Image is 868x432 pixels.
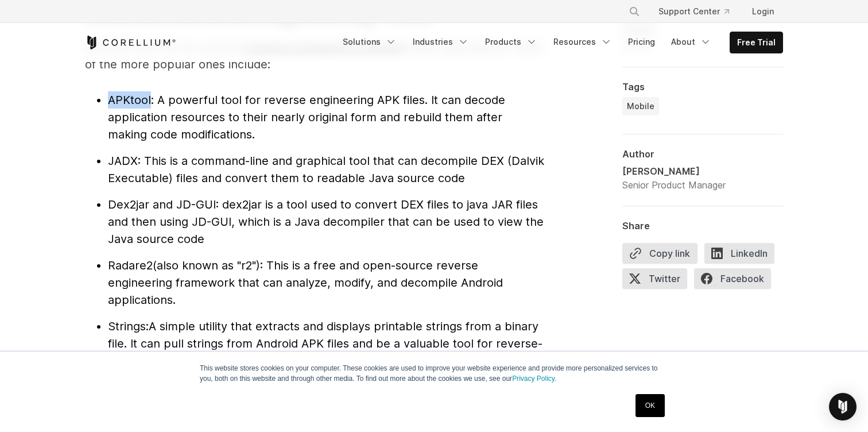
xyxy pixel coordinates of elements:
span: LinkedIn [704,243,774,264]
a: Twitter [622,268,694,294]
span: Strings: [108,319,149,333]
button: Search [624,1,645,22]
div: Share [622,220,783,232]
span: Mobile [627,101,654,112]
button: Copy link [622,243,697,264]
a: Corellium Home [85,36,176,49]
div: Navigation Menu [615,1,783,22]
span: : This is a command-line and graphical tool that can decompile DEX (Dalvik Executable) files and ... [108,154,544,185]
span: (also known as "r2"): This is a free and open-source reverse engineering framework that can analy... [108,259,503,307]
a: LinkedIn [704,243,781,268]
span: : A powerful tool for reverse engineering APK files. It can decode application resources to their... [108,93,505,141]
a: Free Trial [730,32,782,53]
a: OK [635,394,665,417]
a: Industries [406,32,476,52]
span: A simple utility that extracts and displays printable strings from a binary file. It can pull str... [108,319,542,368]
span: Twitter [622,268,687,289]
div: [PERSON_NAME] [622,164,726,178]
a: Privacy Policy. [512,375,556,383]
a: Products [478,32,544,52]
span: JADX [108,154,138,168]
div: Author [622,148,783,160]
span: : dex2jar is a tool used to convert DEX files to java JAR files and then using JD-GUI, which is a... [108,198,544,246]
a: Solutions [336,32,404,52]
div: Navigation Menu [336,32,783,53]
a: Mobile [622,97,659,115]
a: Facebook [694,268,778,294]
a: Support Center [649,1,738,22]
a: Login [743,1,783,22]
div: Open Intercom Messenger [829,393,857,421]
div: Tags [622,81,783,92]
span: APKtool [108,93,151,107]
span: Facebook [694,268,771,289]
span: Dex2jar and JD-GUI [108,198,216,211]
span: Radare2 [108,259,153,272]
a: Pricing [621,32,662,52]
p: This website stores cookies on your computer. These cookies are used to improve your website expe... [200,363,668,384]
div: Senior Product Manager [622,178,726,192]
a: Resources [547,32,619,52]
a: About [664,32,718,52]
